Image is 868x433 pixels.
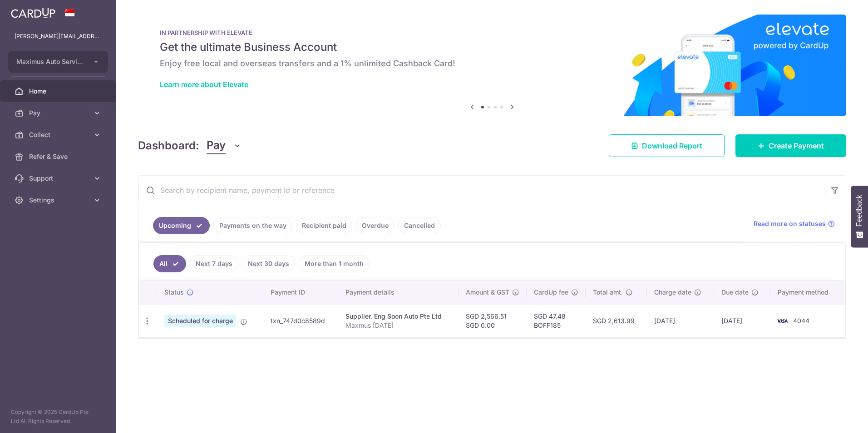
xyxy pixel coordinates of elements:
input: Search by recipient name, payment id or reference [138,176,824,205]
span: Home [29,87,89,96]
button: Pay [207,137,242,154]
img: CardUp [11,7,55,18]
p: IN PARTNERSHIP WITH ELEVATE [160,29,824,36]
h5: Get the ultimate Business Account [160,40,824,54]
td: [DATE] [647,304,714,337]
span: Support [29,174,89,183]
a: More than 1 month [299,255,370,272]
td: SGD 47.48 BOFF185 [527,304,586,337]
span: Total amt. [593,288,623,297]
td: [DATE] [714,304,770,337]
button: Maximus Auto Services Pte Ltd [8,51,108,73]
span: Due date [721,288,749,297]
span: Settings [29,196,89,205]
a: Overdue [356,217,395,234]
img: Bank Card [773,315,791,326]
th: Payment details [338,280,459,304]
span: Pay [29,108,89,118]
a: Next 7 days [190,255,238,272]
span: Create Payment [769,140,824,151]
span: Feedback [855,195,863,226]
a: All [153,255,186,272]
span: Read more on statuses [754,219,826,228]
span: Collect [29,130,89,139]
a: Download Report [609,134,725,157]
td: SGD 2,613.99 [586,304,647,337]
span: 4044 [793,317,809,325]
span: Scheduled for charge [164,315,237,327]
span: Pay [207,137,226,154]
h6: Enjoy free local and overseas transfers and a 1% unlimited Cashback Card! [160,58,824,69]
a: Next 30 days [242,255,295,272]
p: [PERSON_NAME][EMAIL_ADDRESS][DOMAIN_NAME] [15,32,102,41]
span: Status [164,288,184,297]
button: Feedback - Show survey [851,186,868,247]
div: Supplier. Eng Soon Auto Pte Ltd [345,312,451,321]
a: Upcoming [153,217,210,234]
span: CardUp fee [534,288,568,297]
a: Cancelled [398,217,441,234]
span: Amount & GST [466,288,509,297]
h4: Dashboard: [138,138,199,154]
span: Maximus Auto Services Pte Ltd [16,57,84,66]
a: Recipient paid [296,217,352,234]
span: Charge date [654,288,691,297]
th: Payment method [770,280,845,304]
td: txn_747d0c8589d [263,304,338,337]
a: Payments on the way [213,217,292,234]
a: Learn more about Elevate [160,80,248,89]
span: Refer & Save [29,152,89,161]
td: SGD 2,566.51 SGD 0.00 [459,304,527,337]
p: Maxmus [DATE] [345,321,451,330]
a: Read more on statuses [754,219,835,228]
a: Create Payment [735,134,846,157]
th: Payment ID [263,280,338,304]
span: Download Report [642,140,702,151]
img: Renovation banner [138,15,846,116]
